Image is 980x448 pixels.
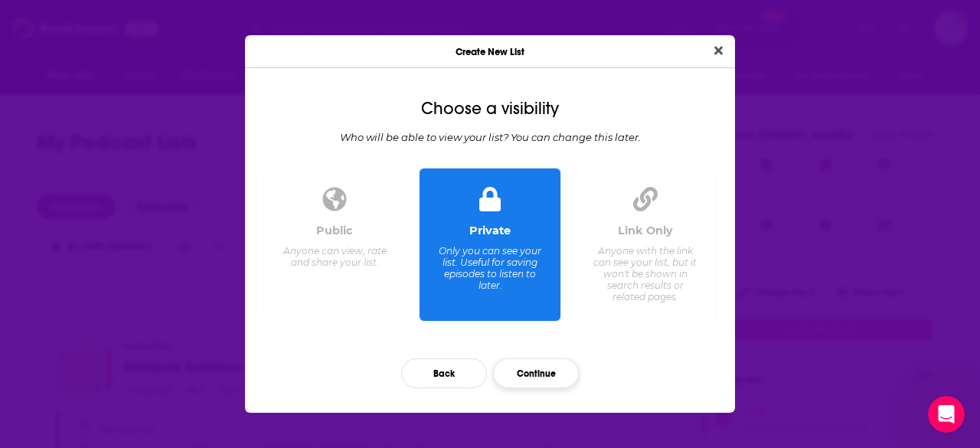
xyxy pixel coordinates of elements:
div: Private [469,224,511,237]
div: Only you can see your list. Useful for saving episodes to listen to later. [437,245,542,291]
div: Link Only [618,224,673,237]
button: Close [708,41,729,60]
div: Anyone with the link can see your list, but it won't be shown in search results or related pages. [593,245,697,302]
div: Public [316,224,353,237]
div: Choose a visibility [257,99,723,119]
button: Back [401,358,487,388]
iframe: Intercom live chat [928,396,965,433]
div: Who will be able to view your list? You can change this later. [257,131,723,143]
div: Anyone can view, rate and share your list. [283,245,387,268]
button: Continue [493,358,579,388]
div: Create New List [245,35,735,68]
